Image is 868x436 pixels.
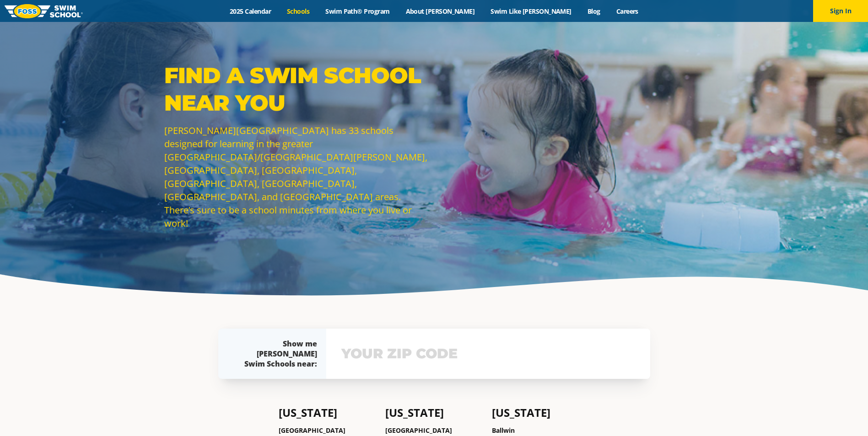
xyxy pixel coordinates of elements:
[164,62,430,117] p: Find a Swim School Near You
[279,7,318,16] a: Schools
[385,426,452,435] a: [GEOGRAPHIC_DATA]
[279,426,345,435] a: [GEOGRAPHIC_DATA]
[5,4,83,18] img: FOSS Swim School Logo
[492,406,589,419] h4: [US_STATE]
[608,7,646,16] a: Careers
[579,7,608,16] a: Blog
[318,7,398,16] a: Swim Path® Program
[398,7,483,16] a: About [PERSON_NAME]
[222,7,279,16] a: 2025 Calendar
[164,124,430,230] p: [PERSON_NAME][GEOGRAPHIC_DATA] has 33 schools designed for learning in the greater [GEOGRAPHIC_DA...
[279,406,376,419] h4: [US_STATE]
[385,406,483,419] h4: [US_STATE]
[339,340,637,367] input: YOUR ZIP CODE
[483,7,580,16] a: Swim Like [PERSON_NAME]
[492,426,515,435] a: Ballwin
[237,339,317,369] div: Show me [PERSON_NAME] Swim Schools near:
